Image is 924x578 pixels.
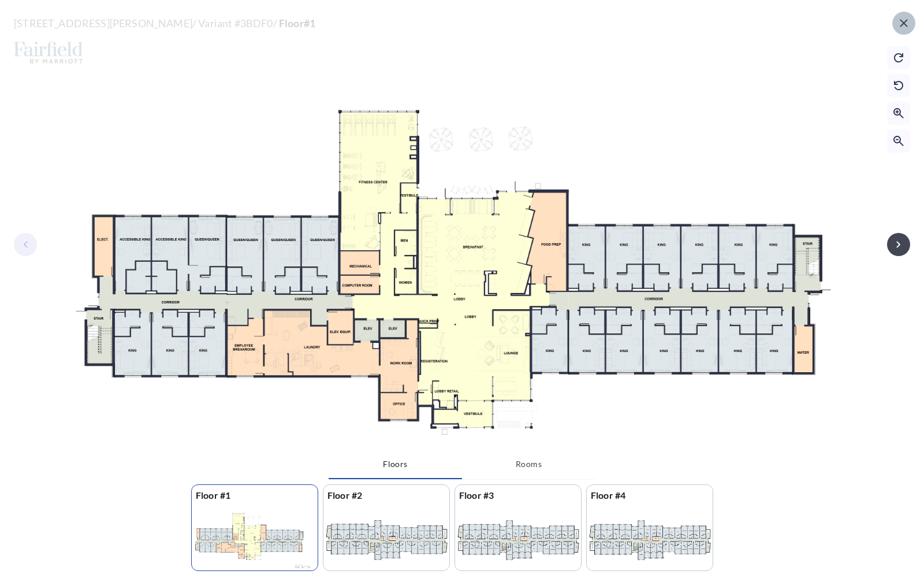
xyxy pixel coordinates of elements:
[192,485,318,506] p: Floor #1
[14,42,83,64] img: floorplanBranLogoPlug
[329,450,462,479] button: Floors
[455,485,581,506] p: Floor #3
[587,485,713,506] p: Floor #4
[462,450,595,478] button: Rooms
[323,485,449,506] p: Floor #2
[14,14,315,35] p: [STREET_ADDRESS][PERSON_NAME] / Variant # 3BDF0 /
[279,17,315,29] span: Floor#1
